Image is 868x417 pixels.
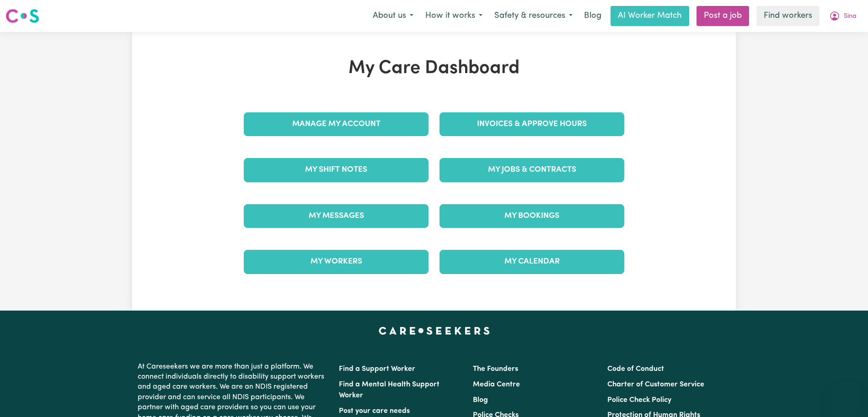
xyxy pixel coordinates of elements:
a: Media Centre [473,381,520,388]
a: My Jobs & Contracts [439,158,624,182]
img: Careseekers logo [5,8,39,24]
span: Sina [844,11,857,21]
button: How it works [419,6,488,26]
a: Post your care needs [339,407,410,415]
a: My Messages [244,204,429,228]
a: My Workers [244,250,429,274]
iframe: Button to launch messaging window [831,380,861,410]
a: My Calendar [439,250,624,274]
a: Find a Mental Health Support Worker [339,381,439,399]
a: Police Check Policy [607,396,671,404]
button: Safety & resources [488,6,579,26]
a: Charter of Customer Service [607,381,704,388]
a: My Shift Notes [244,158,429,182]
a: Find workers [756,6,820,26]
a: Find a Support Worker [339,365,415,373]
a: Blog [473,396,488,404]
a: Manage My Account [244,112,429,136]
a: Post a job [697,6,749,26]
a: The Founders [473,365,518,373]
a: Careseekers home page [379,327,490,334]
a: AI Worker Match [611,6,689,26]
h1: My Care Dashboard [238,58,630,79]
a: Invoices & Approve Hours [439,112,624,136]
a: Code of Conduct [607,365,664,373]
a: Blog [579,6,607,26]
button: About us [367,6,419,26]
a: My Bookings [439,204,624,228]
button: My Account [823,6,863,26]
a: Careseekers logo [5,5,39,26]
